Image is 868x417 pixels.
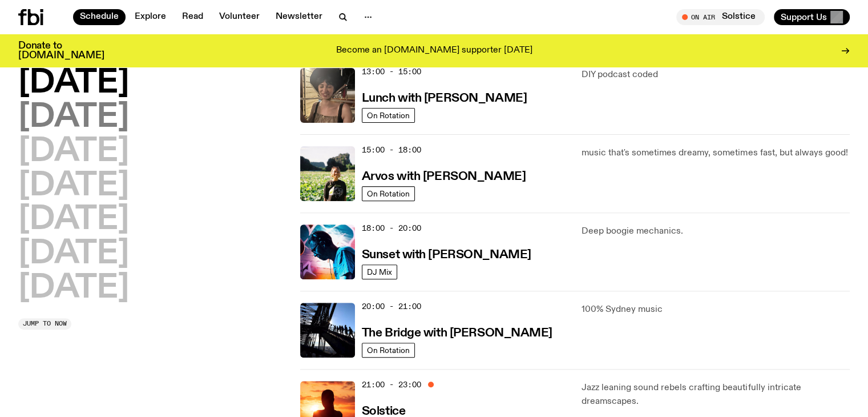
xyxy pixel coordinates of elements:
[362,249,531,261] h3: Sunset with [PERSON_NAME]
[582,146,850,160] p: music that's sometimes dreamy, sometimes fast, but always good!
[128,9,173,25] a: Explore
[23,320,67,327] span: Jump to now
[367,111,410,119] span: On Rotation
[269,9,329,25] a: Newsletter
[362,108,415,123] a: On Rotation
[362,171,526,183] h3: Arvos with [PERSON_NAME]
[18,170,129,202] button: [DATE]
[362,247,531,261] a: Sunset with [PERSON_NAME]
[18,238,129,270] button: [DATE]
[18,318,71,330] button: Jump to now
[774,9,850,25] button: Support Us
[18,272,129,304] button: [DATE]
[582,381,850,408] p: Jazz leaning sound rebels crafting beautifully intricate dreamscapes.
[362,223,421,234] span: 18:00 - 20:00
[781,12,827,22] span: Support Us
[582,303,850,316] p: 100% Sydney music
[73,9,126,25] a: Schedule
[18,102,129,134] button: [DATE]
[582,68,850,82] p: DIY podcast coded
[367,346,410,354] span: On Rotation
[175,9,210,25] a: Read
[18,204,129,236] button: [DATE]
[362,66,421,77] span: 13:00 - 15:00
[362,301,421,312] span: 20:00 - 21:00
[367,189,410,198] span: On Rotation
[362,145,421,155] span: 15:00 - 18:00
[362,379,421,390] span: 21:00 - 23:00
[300,303,355,358] img: People climb Sydney's Harbour Bridge
[18,136,129,168] button: [DATE]
[362,264,397,279] a: DJ Mix
[362,325,552,339] a: The Bridge with [PERSON_NAME]
[676,9,765,25] button: On AirSolstice
[336,46,532,56] p: Become an [DOMAIN_NAME] supporter [DATE]
[212,9,267,25] a: Volunteer
[367,267,392,276] span: DJ Mix
[689,13,759,21] span: Tune in live
[362,327,552,339] h3: The Bridge with [PERSON_NAME]
[18,41,104,61] h3: Donate to [DOMAIN_NAME]
[362,93,527,105] h3: Lunch with [PERSON_NAME]
[18,67,129,99] button: [DATE]
[300,146,355,201] img: Bri is smiling and wearing a black t-shirt. She is standing in front of a lush, green field. Ther...
[362,169,526,183] a: Arvos with [PERSON_NAME]
[300,224,355,279] img: Simon Caldwell stands side on, looking downwards. He has headphones on. Behind him is a brightly ...
[362,90,527,105] a: Lunch with [PERSON_NAME]
[362,186,415,201] a: On Rotation
[582,224,850,238] p: Deep boogie mechanics.
[362,343,415,358] a: On Rotation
